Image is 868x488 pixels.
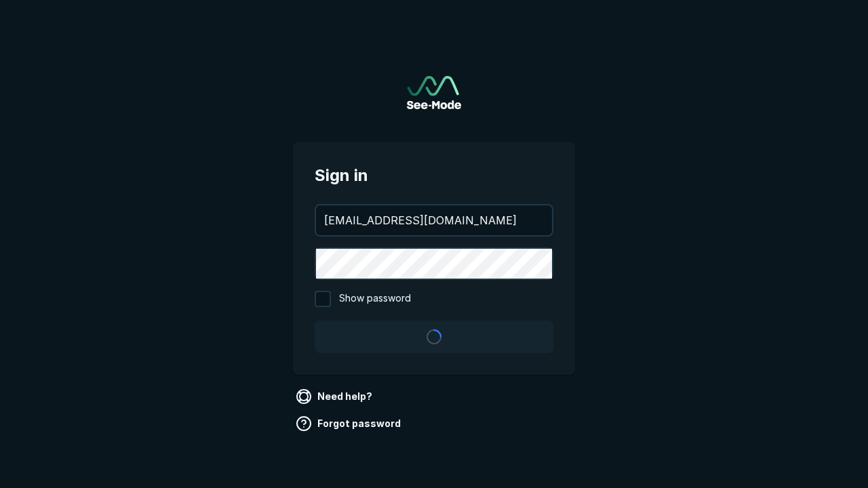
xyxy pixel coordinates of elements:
span: Sign in [315,163,553,188]
a: Go to sign in [407,76,461,109]
img: See-Mode Logo [407,76,461,109]
a: Need help? [293,386,378,407]
a: Forgot password [293,413,406,434]
span: Show password [339,291,411,307]
input: your@email.com [316,205,552,235]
